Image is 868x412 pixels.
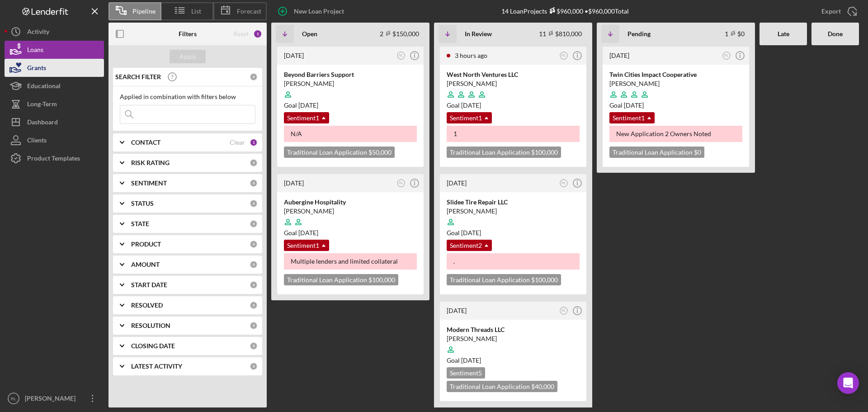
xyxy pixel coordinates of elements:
[609,147,704,158] div: Traditional Loan Application
[439,45,588,168] a: 3 hours agoRLWest North Ventures LLC[PERSON_NAME]Goal [DATE]Sentiment11Traditional Loan Applicati...
[725,30,745,38] div: 1 $0
[284,52,304,59] time: 2025-08-18 23:36
[778,30,789,38] b: Late
[298,229,318,237] time: 07/17/2025
[27,95,57,115] div: Long-Term
[558,305,570,317] button: RL
[179,50,196,63] div: Apply
[250,281,258,289] div: 0
[609,79,742,88] div: [PERSON_NAME]
[250,301,258,309] div: 0
[250,138,258,147] div: 1
[609,126,742,142] div: New Application 2 Owners Noted
[447,147,561,158] div: Traditional Loan Application
[439,173,588,296] a: [DATE]RLSlidee Tire Repair LLC[PERSON_NAME]Goal [DATE]Sentiment2.Traditional Loan Application $10...
[447,334,580,343] div: [PERSON_NAME]
[233,30,249,38] div: Reset
[562,54,566,57] text: RL
[447,229,481,237] span: Goal
[284,240,329,251] div: Sentiment 1
[131,200,154,207] b: STATUS
[447,367,485,379] div: Sentiment 5
[284,147,395,158] div: Traditional Loan Application
[465,30,492,38] b: In Review
[461,101,481,109] time: 09/28/2025
[624,101,644,109] time: 09/11/2025
[5,77,104,95] button: Educational
[284,229,318,237] span: Goal
[250,362,258,370] div: 0
[284,101,318,109] span: Goal [DATE]
[253,29,262,38] div: 1
[547,7,583,15] div: $960,000
[131,322,170,329] b: RESOLUTION
[27,77,61,97] div: Educational
[447,126,580,142] div: 1
[170,50,206,63] button: Apply
[447,307,467,314] time: 2025-09-14 19:19
[131,159,170,166] b: RISK RATING
[558,50,570,62] button: RL
[447,179,467,187] time: 2025-09-16 13:58
[609,70,742,79] div: Twin Cities Impact Cooperative
[250,342,258,350] div: 0
[531,276,558,284] span: $100,000
[601,45,750,168] a: [DATE]RLTwin Cities Impact Cooperative[PERSON_NAME]Goal [DATE]Sentiment1New Application 2 Owners ...
[447,70,580,79] div: West North Ventures LLC
[447,112,492,123] div: Sentiment 1
[380,30,419,38] div: 2 $150,000
[447,240,492,251] div: Sentiment 2
[447,101,481,109] span: Goal
[5,41,104,59] button: Loans
[812,2,863,20] button: Export
[447,253,580,270] div: .
[694,148,701,156] span: $0
[191,8,201,15] span: List
[5,149,104,167] button: Product Templates
[131,180,167,187] b: SENTIMENT
[562,309,566,313] text: RL
[368,148,392,156] span: $50,000
[284,198,417,207] div: Aubergine Hospitality
[276,45,425,168] a: [DATE]RLBeyond Barriers Support[PERSON_NAME]Goal [DATE]Sentiment1N/ATraditional Loan Application ...
[447,356,481,364] span: Goal
[5,59,104,77] a: Grants
[284,253,417,270] div: Multiple lenders and limited collateral
[837,372,859,394] div: Open Intercom Messenger
[131,342,175,350] b: CLOSING DATE
[447,325,580,334] div: Modern Threads LLC
[531,383,554,390] span: $40,000
[131,139,160,146] b: CONTACT
[250,199,258,208] div: 0
[302,30,317,38] b: Open
[131,220,149,227] b: STATE
[23,389,81,410] div: [PERSON_NAME]
[5,389,104,407] button: RL[PERSON_NAME]
[179,30,197,38] b: Filters
[284,207,417,216] div: [PERSON_NAME]
[821,2,841,20] div: Export
[447,381,557,392] div: Traditional Loan Application
[27,59,46,79] div: Grants
[237,8,261,15] span: Forecast
[131,261,160,268] b: AMOUNT
[501,7,629,15] div: 14 Loan Projects • $960,000 Total
[11,396,17,401] text: RL
[828,30,843,38] b: Done
[5,113,104,131] a: Dashboard
[131,363,182,370] b: LATEST ACTIVITY
[284,112,329,123] div: Sentiment 1
[284,79,417,88] div: [PERSON_NAME]
[439,300,588,403] a: [DATE]RLModern Threads LLC[PERSON_NAME]Goal [DATE]Sentiment5Traditional Loan Application $40,000
[132,8,156,15] span: Pipeline
[5,131,104,149] button: Clients
[461,356,481,364] time: 10/20/2025
[27,131,47,152] div: Clients
[531,148,558,156] span: $100,000
[399,54,403,57] text: RL
[284,179,304,187] time: 2025-07-07 17:34
[368,276,395,284] span: $100,000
